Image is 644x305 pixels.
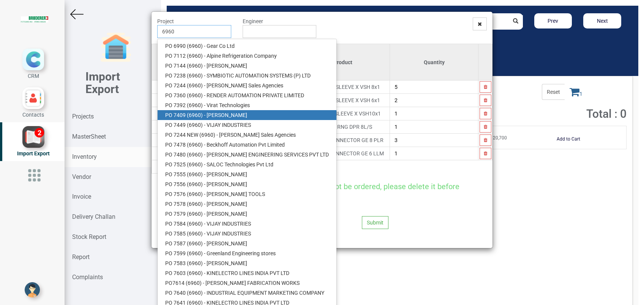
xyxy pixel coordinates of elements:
[188,280,200,286] strong: 6960
[189,171,201,177] strong: 6960
[189,201,201,207] strong: 6960
[158,130,336,140] a: PO 7244 NEW (6960) - [PERSON_NAME] Sales Agencies
[201,132,213,138] strong: 6960
[189,260,201,266] strong: 6960
[189,152,201,158] strong: 6960
[189,191,201,197] strong: 6960
[152,81,208,94] td: 1
[189,92,201,98] strong: 6960
[237,17,322,38] div: Engineer
[158,268,336,278] a: PO 7603 (6960) - KINELECTRO LINES INDIA PVT LTD
[296,81,390,94] td: REINFORCE SLEEVE X VSH 8x1
[158,100,336,110] a: PO 7392 (6960) - Virat Technologies
[189,231,201,237] strong: 6960
[189,211,201,217] strong: 6960
[158,229,336,239] a: PO 7585 (6960) - VIJAY INDUSTRIES
[158,219,336,229] a: PO 7584 (6960) - VIJAY INDUSTRIES
[158,120,336,130] a: PO 7449 (6960) - VIJAY INDUSTRIES
[158,51,336,61] a: PO 7112 (6960) - Alpine Refrigeration Company
[158,90,336,100] a: PO 7360 (6960) - RENDER AUTOMATION PRIVATE LIMITED
[158,248,336,258] a: PO 7599 (6960) - Greenland Engineering stores
[189,112,201,118] strong: 6960
[390,44,478,81] th: Quantity
[152,107,208,120] td: 3
[158,278,336,288] a: PO7614 (6960) - [PERSON_NAME] FABRICATION WORKS
[158,179,336,189] a: PO 7556 (6960) - [PERSON_NAME]
[189,63,201,69] strong: 6960
[158,150,336,160] a: PO 7480 (6960) - [PERSON_NAME] ENGINEERING SERVICES PVT LTD
[189,82,201,88] strong: 6960
[296,44,390,81] th: Product
[152,17,237,38] div: Project
[158,160,336,169] a: PO 7525 (6960) - SALOC Technologies Pvt Ltd
[158,189,336,199] a: PO 7576 (6960) - [PERSON_NAME] TOOLS
[189,43,201,49] strong: 6960
[158,81,336,90] a: PO 7244 (6960) - [PERSON_NAME] Sales Agencies
[296,107,390,120] td: REINFORCE SLEEVE X VSH10x1
[158,140,336,150] a: PO 7478 (6960) - Beckhoff Automation Pvt Limited
[189,181,201,187] strong: 6960
[189,122,201,128] strong: 6960
[189,290,201,296] strong: 6960
[152,94,208,107] td: 2
[158,258,336,268] a: PO 7583 (6960) - [PERSON_NAME]
[189,240,201,247] strong: 6960
[189,250,201,256] strong: 6960
[158,239,336,248] a: PO 7587 (6960) - [PERSON_NAME]
[189,53,201,59] strong: 6960
[189,142,201,148] strong: 6960
[158,199,336,209] a: PO 7578 (6960) - [PERSON_NAME]
[158,209,336,219] a: PO 7579 (6960) - [PERSON_NAME]
[296,94,390,107] td: REINFORCE SLEEVE X VSH 6x1
[158,288,336,298] a: PO 7640 (6960) - INDUSTRIAL EQUIPMENT MARKETING COMPANY
[296,120,390,134] td: CUTTING RNG DPR 8L/S
[152,147,208,160] td: 6
[152,120,208,134] td: 4
[362,216,388,229] button: Submit
[158,71,336,81] a: PO 7238 (6960) - SYMBIOTIC AUTOMATION SYSTEMS (P) LTD
[296,134,390,147] td: STRAIGHT CONNECTOR GE 8 PLR
[189,73,201,79] strong: 6960
[158,61,336,71] a: PO 7144 (6960) - [PERSON_NAME]
[189,161,201,168] strong: 6960
[158,41,336,51] a: PO 6990 (6960) - Gear Co Ltd
[152,134,208,147] td: 5
[296,147,390,160] td: STRAIGHT CONNECTOR GE 6 LLM
[158,110,336,120] a: PO 7409 (6960) - [PERSON_NAME]
[189,270,201,276] strong: 6960
[189,221,201,227] strong: 6960
[152,44,208,81] th: [DOMAIN_NAME]
[158,169,336,179] a: PO 7555 (6960) - [PERSON_NAME]
[189,102,201,108] strong: 6960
